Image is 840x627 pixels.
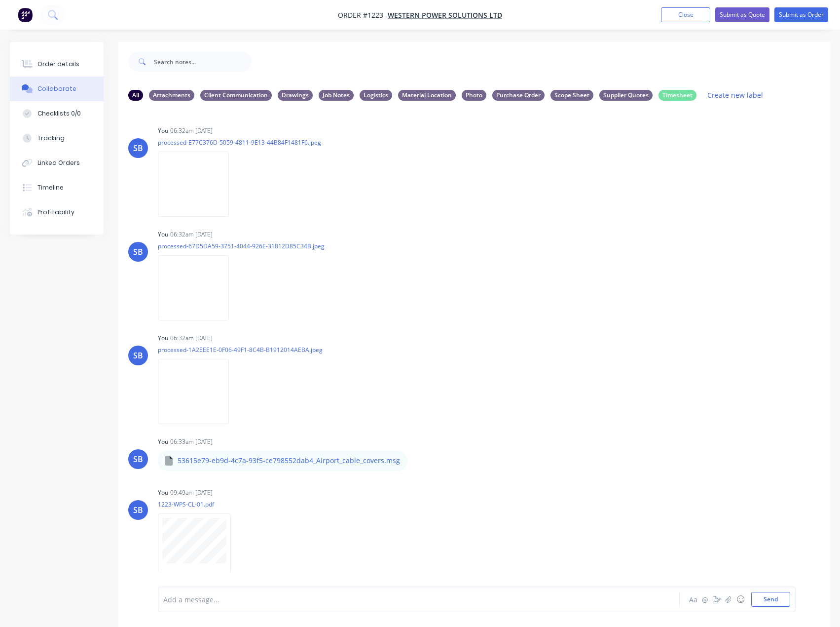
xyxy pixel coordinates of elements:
[462,90,486,101] div: Photo
[278,90,313,101] div: Drawings
[37,109,81,118] div: Checklists 0/0
[158,334,168,343] div: You
[599,90,653,101] div: Supplier Quotes
[37,208,74,217] div: Profitability
[751,592,790,607] button: Send
[133,504,143,516] div: SB
[658,90,696,101] div: Timesheet
[170,126,213,135] div: 06:32am [DATE]
[661,7,710,22] button: Close
[398,90,456,101] div: Material Location
[170,230,213,239] div: 06:32am [DATE]
[10,126,104,151] button: Tracking
[10,77,104,101] button: Collaborate
[319,90,354,101] div: Job Notes
[715,7,769,22] button: Submit as Quote
[158,126,168,135] div: You
[10,101,104,126] button: Checklists 0/0
[133,246,143,258] div: SB
[158,488,168,497] div: You
[133,453,143,465] div: SB
[170,437,213,446] div: 06:33am [DATE]
[10,200,104,225] button: Profitability
[360,90,392,101] div: Logistics
[18,7,33,22] img: Factory
[158,242,325,250] p: processed-67D5DA59-3751-4044-926E-31812D85C34B.jpeg
[158,500,241,509] p: 1223-WPS-CL-01.pdf
[702,88,768,102] button: Create new label
[158,437,168,446] div: You
[37,84,76,93] div: Collaborate
[37,60,79,69] div: Order details
[178,456,400,466] p: 53615e79-eb9d-4c7a-93f5-ce798552dab4_Airport_cable_covers.msg
[388,10,502,20] a: WESTERN POWER SOLUTIONS LTD
[699,593,711,605] button: @
[774,7,828,22] button: Submit as Order
[128,90,143,101] div: All
[550,90,593,101] div: Scope Sheet
[149,90,194,101] div: Attachments
[734,593,746,605] button: ☺
[133,142,143,154] div: SB
[154,52,252,72] input: Search notes...
[338,10,388,20] span: Order #1223 -
[10,175,104,200] button: Timeline
[200,90,272,101] div: Client Communication
[37,183,64,192] div: Timeline
[158,138,321,147] p: processed-E77C376D-5059-4811-9E13-44B84F1481F6.jpeg
[10,52,104,77] button: Order details
[158,230,168,239] div: You
[37,134,65,143] div: Tracking
[170,334,213,343] div: 06:32am [DATE]
[170,488,213,497] div: 09:49am [DATE]
[687,593,699,605] button: Aa
[10,151,104,175] button: Linked Orders
[158,346,323,354] p: processed-1A2EEE1E-0F06-49F1-8C4B-B1912014AEBA.jpeg
[492,90,545,101] div: Purchase Order
[37,158,80,167] div: Linked Orders
[133,350,143,361] div: SB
